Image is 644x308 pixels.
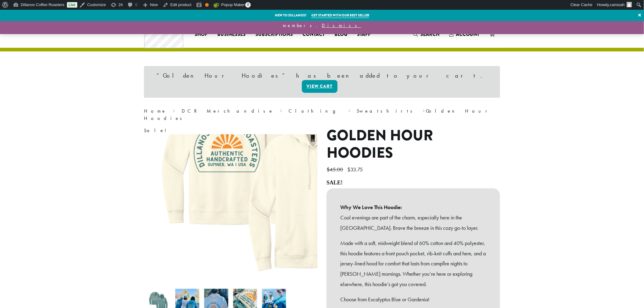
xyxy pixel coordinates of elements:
[347,166,364,173] bdi: 33.75
[327,180,500,186] h4: SALE!
[357,31,371,38] span: Staff
[423,105,425,115] span: ›
[357,108,416,114] a: Sweatshirts
[289,108,342,114] a: Clothing
[610,2,625,7] span: carissah
[327,127,500,162] h1: Golden Hour Hoodies
[302,80,338,93] a: View cart
[408,29,444,39] a: Search
[347,166,350,173] span: $
[340,238,486,289] p: Made with a soft, midweight blend of 60% cotton and 40% polyester, this hoodie features a front p...
[144,66,500,98] div: “Golden Hour Hoodies” has been added to your cart.
[182,108,274,114] a: DCR Merchandise
[205,3,209,7] div: OK
[340,212,486,233] p: Cool evenings are part of the charm, especially here in the [GEOGRAPHIC_DATA]. Brave the breeze i...
[348,105,350,115] span: ›
[311,13,369,18] a: Get started with our best seller
[144,107,500,122] nav: Breadcrumb
[280,105,282,115] span: ›
[636,10,644,21] a: ×
[352,30,376,39] a: Staff
[144,108,166,114] a: Home
[327,166,345,173] bdi: 45.00
[255,31,293,38] span: Subscriptions
[340,202,486,212] b: Why We Love This Hoodie:
[194,31,208,38] span: Shop
[340,294,486,305] p: Choose from Eucalyptus Blue or Gardenia!
[334,31,347,38] span: Blog
[173,105,175,115] span: ›
[217,31,246,38] span: Businesses
[190,30,212,39] a: Shop
[327,166,330,173] span: $
[245,2,251,8] span: 0
[456,31,480,38] span: Account
[420,31,439,38] span: Search
[67,2,77,8] a: Live
[303,31,325,38] span: Contact
[322,22,361,29] a: Dismiss
[144,127,171,134] span: Sale!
